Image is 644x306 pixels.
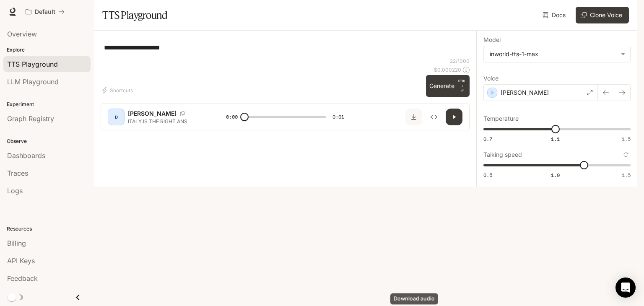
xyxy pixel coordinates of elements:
span: 1.1 [551,135,560,143]
button: Download audio [405,109,422,125]
p: [PERSON_NAME] [128,109,177,118]
span: 0:01 [332,113,344,121]
p: Model [483,37,501,43]
p: ITALY IS THE RIGHT ANS [128,118,206,125]
button: Copy Voice ID [177,111,188,116]
p: CTRL + [458,78,466,88]
span: 1.0 [551,171,560,179]
span: 0.7 [483,135,492,143]
p: Talking speed [483,152,522,158]
div: inworld-tts-1-max [490,50,617,58]
div: Download audio [390,293,438,305]
p: Default [35,8,55,16]
button: Clone Voice [576,7,629,23]
div: D [109,110,123,124]
button: GenerateCTRL +⏎ [426,75,470,97]
button: Inspect [426,109,442,125]
span: 1.5 [622,135,631,143]
div: Open Intercom Messenger [615,277,636,298]
a: Docs [541,7,569,23]
span: 1.5 [622,171,631,179]
button: All workspaces [22,3,68,20]
p: Temperature [483,116,519,122]
p: 22 / 1000 [450,57,470,65]
div: inworld-tts-1-max [484,46,630,62]
span: 0.5 [483,171,492,179]
button: Reset to default [621,150,631,159]
h1: TTS Playground [102,7,167,23]
p: [PERSON_NAME] [501,88,549,97]
p: ⏎ [458,78,466,93]
p: Voice [483,75,499,81]
span: 0:00 [226,113,238,121]
p: $ 0.000220 [434,66,461,73]
button: Shortcuts [101,83,136,97]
